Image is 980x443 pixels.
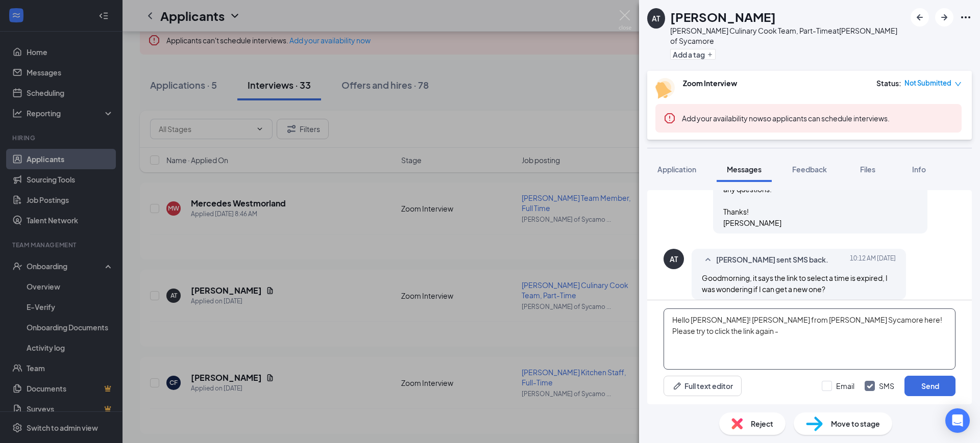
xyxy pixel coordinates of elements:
div: Status : [876,78,901,88]
svg: SmallChevronUp [702,254,714,266]
button: ArrowLeftNew [911,8,929,27]
button: Add your availability now [682,113,763,123]
div: AT [670,254,678,264]
span: Feedback [792,165,827,174]
div: [PERSON_NAME] Culinary Cook Team, Part-Time at [PERSON_NAME] of Sycamore [670,25,905,46]
span: Goodmorning, it says the link to select a time is expired, I was wondering if I can get a new one? [702,273,888,294]
button: PlusAdd a tag [670,49,716,60]
span: Application [657,165,696,174]
svg: ArrowRight [938,11,950,23]
h1: [PERSON_NAME] [670,8,776,25]
svg: Ellipses [960,11,972,23]
span: Info [912,165,926,174]
button: Full text editorPen [664,376,742,396]
span: Files [860,165,875,174]
span: Move to stage [831,418,880,429]
svg: ArrowLeftNew [914,11,926,23]
span: so applicants can schedule interviews. [682,114,890,123]
span: [DATE] 10:12 AM [850,254,896,266]
span: Messages [727,165,762,174]
span: down [954,81,962,88]
b: Zoom Interview [683,79,737,88]
svg: Plus [707,51,713,58]
svg: Error [664,112,676,124]
div: Open Intercom Messenger [945,408,970,433]
svg: Pen [672,381,682,391]
textarea: Hello [PERSON_NAME]! [PERSON_NAME] from [PERSON_NAME] Sycamore here! Please try to click the link... [664,308,955,370]
p: Thanks! [723,206,917,217]
p: [PERSON_NAME] [723,217,917,228]
div: AT [652,13,660,23]
button: Send [904,376,955,396]
span: [PERSON_NAME] sent SMS back. [716,254,828,266]
span: Reject [751,418,773,429]
button: ArrowRight [935,8,953,27]
span: Not Submitted [904,78,951,88]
